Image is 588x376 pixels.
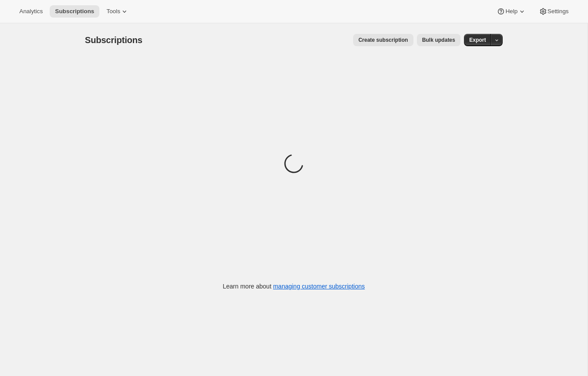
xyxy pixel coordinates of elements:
[50,5,99,18] button: Subscriptions
[55,8,94,15] span: Subscriptions
[101,5,134,18] button: Tools
[422,37,455,44] span: Bulk updates
[469,37,486,44] span: Export
[464,34,491,46] button: Export
[533,5,574,18] button: Settings
[273,283,365,290] a: managing customer subscriptions
[85,35,142,45] span: Subscriptions
[14,5,48,18] button: Analytics
[19,8,43,15] span: Analytics
[491,5,531,18] button: Help
[358,37,408,44] span: Create subscription
[505,8,517,15] span: Help
[548,8,569,15] span: Settings
[353,34,413,46] button: Create subscription
[223,282,365,291] p: Learn more about
[106,8,120,15] span: Tools
[417,34,460,46] button: Bulk updates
